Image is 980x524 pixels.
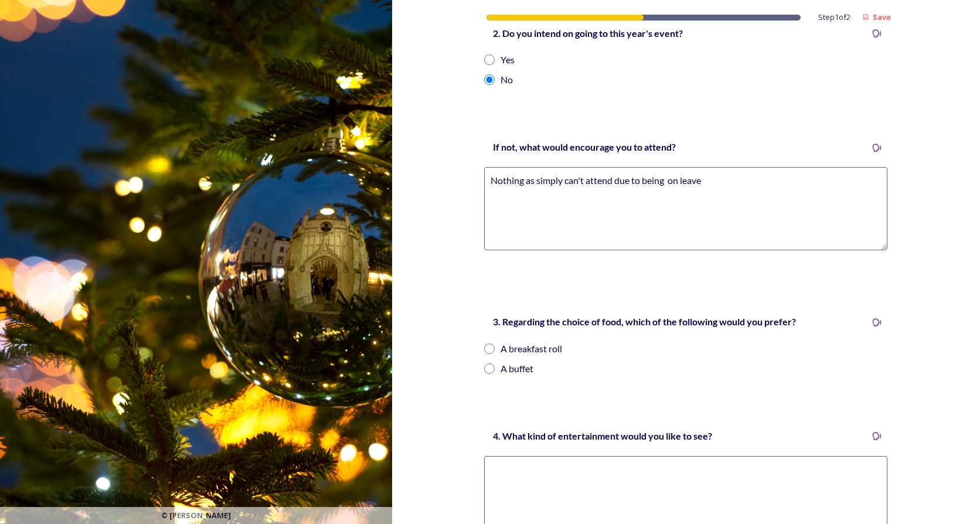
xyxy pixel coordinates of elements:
[493,316,796,327] strong: 3. Regarding the choice of food, which of the following would you prefer?
[484,167,887,250] textarea: Nothing as simply can't attend due to being on leave
[501,53,515,67] div: Yes
[501,73,513,87] div: No
[161,510,231,521] span: © [PERSON_NAME]
[493,28,683,39] strong: 2. Do you intend on going to this year's event?
[493,141,676,152] strong: If not, what would encourage you to attend?
[493,430,712,441] strong: 4. What kind of entertainment would you like to see?
[501,342,562,356] div: A breakfast roll
[873,12,891,22] strong: Save
[818,12,850,23] span: Step 1 of 2
[501,362,533,376] div: A buffet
